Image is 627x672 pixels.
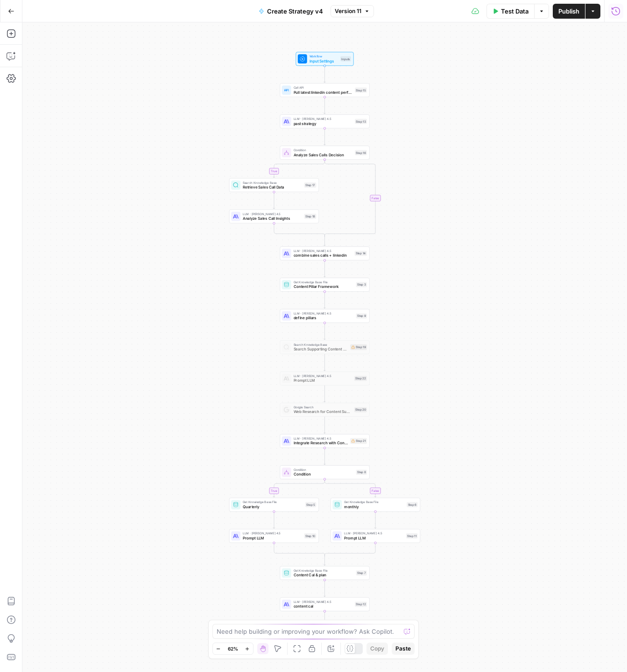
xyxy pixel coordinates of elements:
div: Step 13 [355,119,367,124]
span: Copy [370,644,384,653]
div: Step 15 [355,88,367,93]
div: Search Knowledge BaseRetrieve Sales Call DataStep 17 [229,178,319,192]
span: LLM · [PERSON_NAME] 4.5 [294,599,353,604]
g: Edge from step_20 to step_21 [324,417,326,434]
div: Step 6 [407,502,418,507]
div: LLM · [PERSON_NAME] 4.5Analyze Sales Call InsightsStep 18 [229,210,319,224]
div: WorkflowInput SettingsInputs [280,52,369,66]
g: Edge from step_5 to step_10 [273,511,275,528]
span: Condition [294,467,354,472]
span: LLM · [PERSON_NAME] 4.5 [243,211,302,216]
span: define pillars [294,315,354,321]
div: LLM · [PERSON_NAME] 4.5Prompt LLMStep 22 [280,371,369,385]
g: Edge from step_3 to step_9 [324,292,326,308]
div: Step 9 [356,313,367,318]
div: LLM · [PERSON_NAME] 4.5Prompt LLMStep 10 [229,529,319,543]
div: LLM · [PERSON_NAME] 4.5Prompt LLMStep 11 [331,529,420,543]
span: Call API [294,85,353,90]
g: Edge from step_13 to step_16 [324,128,326,145]
div: Step 14 [354,251,367,256]
span: past strategy [294,120,353,126]
span: Create Strategy v4 [267,7,323,16]
span: Workflow [310,54,338,59]
span: Retrieve Sales Call Data [243,184,302,190]
g: Edge from step_9 to step_19 [324,323,326,340]
g: Edge from step_11 to step_8-conditional-end [324,543,375,556]
div: Google SearchWeb Research for Content SupportStep 20 [280,403,369,417]
g: Edge from step_22 to step_20 [324,385,326,402]
span: Get Knowledge Base File [294,568,354,573]
span: Condition [294,148,353,153]
div: Step 22 [354,376,367,381]
g: Edge from step_8-conditional-end to step_7 [324,555,326,566]
g: Edge from step_8 to step_5 [273,479,324,497]
span: Content Cal & plan [294,572,354,578]
g: Edge from step_19 to step_22 [324,354,326,371]
button: Publish [553,4,585,19]
span: LLM · [PERSON_NAME] 4.5 [294,248,352,253]
g: Edge from step_6 to step_11 [374,511,376,528]
g: Edge from step_14 to step_3 [324,260,326,277]
div: Get Knowledge Base FilemonthlyStep 6 [331,498,420,512]
div: LLM · [PERSON_NAME] 4.5combine sales calls + linkedinStep 14 [280,246,369,260]
span: Analyze Sales Call Insights [243,216,302,221]
span: LLM · [PERSON_NAME] 4.5 [294,373,352,378]
span: Analyze Sales Calls Decision [294,152,353,157]
button: Copy [366,643,388,655]
g: Edge from start to step_15 [324,66,326,83]
span: Prompt LLM [243,535,302,541]
span: LLM · [PERSON_NAME] 4.5 [294,117,353,121]
g: Edge from step_8 to step_6 [324,479,376,497]
g: Edge from step_7 to step_12 [324,580,326,597]
span: Get Knowledge Base File [294,280,354,284]
div: Step 21 [350,438,367,444]
button: Paste [392,643,415,655]
g: Edge from step_21 to step_8 [324,448,326,465]
span: Condition [294,471,354,477]
g: Edge from step_10 to step_8-conditional-end [274,543,325,556]
span: Quarterly [243,504,303,510]
div: Inputs [340,56,351,62]
span: LLM · [PERSON_NAME] 4.5 [344,531,404,536]
div: Step 3 [356,282,367,287]
span: Google Search [294,405,352,409]
button: Create Strategy v4 [253,4,329,19]
span: Paste [395,644,411,653]
div: ConditionConditionStep 8 [280,465,369,479]
span: Content Pillar Framework [294,284,354,289]
span: Test Data [501,7,528,16]
g: Edge from step_16 to step_16-conditional-end [324,160,375,237]
span: Version 11 [335,7,361,15]
div: LLM · [PERSON_NAME] 4.5past strategyStep 13 [280,114,369,128]
div: Step 17 [304,182,316,188]
span: Pull latest linkedin content performance [294,89,353,95]
div: LLM · [PERSON_NAME] 4.5Integrate Research with Content PlanStep 21 [280,434,369,448]
span: Input Settings [310,58,338,63]
span: Publish [558,7,579,16]
span: LLM · [PERSON_NAME] 4.5 [294,311,354,315]
span: monthly [344,504,404,510]
div: Step 7 [356,570,367,575]
span: Get Knowledge Base File [344,500,404,504]
g: Edge from step_18 to step_16-conditional-end [274,224,325,237]
g: Edge from step_16 to step_17 [273,160,324,177]
div: Step 5 [305,502,317,507]
g: Edge from step_17 to step_18 [273,192,275,209]
span: combine sales calls + linkedin [294,252,352,258]
g: Edge from step_15 to step_13 [324,97,326,114]
span: LLM · [PERSON_NAME] 4.5 [294,436,348,441]
div: Step 10 [304,533,316,539]
div: Step 11 [406,533,418,539]
div: LLM · [PERSON_NAME] 4.5content calStep 12 [280,597,369,611]
span: content cal [294,603,353,609]
div: LLM · [PERSON_NAME] 4.5define pillarsStep 9 [280,309,369,323]
span: Search Supporting Content and Research [294,346,348,352]
div: Step 18 [304,214,316,219]
div: Get Knowledge Base FileContent Pillar FrameworkStep 3 [280,278,369,292]
div: ConditionAnalyze Sales Calls DecisionStep 16 [280,146,369,160]
div: Get Knowledge Base FileQuarterlyStep 5 [229,498,319,512]
span: Search Knowledge Base [243,180,302,185]
div: Call APIPull latest linkedin content performanceStep 15 [280,83,369,97]
div: Step 20 [354,407,367,412]
g: Edge from step_16-conditional-end to step_14 [324,235,326,246]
